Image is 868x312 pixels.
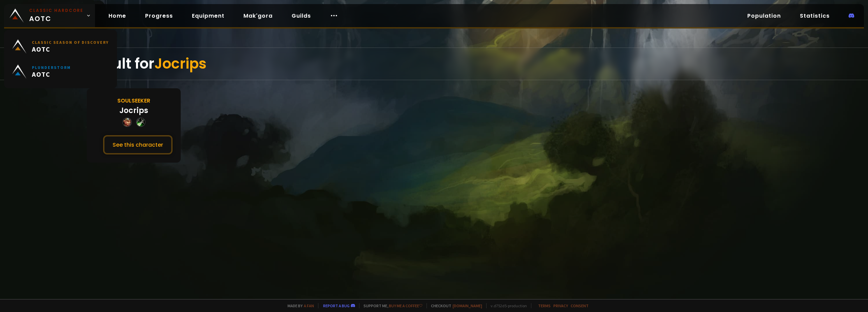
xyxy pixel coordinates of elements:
[238,9,278,23] a: Mak'gora
[140,9,178,23] a: Progress
[4,4,95,27] a: Classic HardcoreAOTC
[286,9,316,23] a: Guilds
[87,48,781,80] div: Result for
[304,303,314,308] a: a fan
[32,65,71,70] small: Plunderstorm
[119,105,148,116] div: Jocrips
[742,9,786,23] a: Population
[571,303,589,308] a: Consent
[186,9,230,23] a: Equipment
[427,303,482,308] span: Checkout
[359,303,422,308] span: Support me,
[32,40,109,45] small: Classic Season of Discovery
[32,70,71,78] span: AOTC
[538,303,551,308] a: Terms
[117,96,150,105] div: Soulseeker
[283,303,314,308] span: Made by
[794,9,835,23] a: Statistics
[29,7,83,14] small: Classic Hardcore
[553,303,568,308] a: Privacy
[32,45,109,53] span: AOTC
[323,303,350,308] a: Report a bug
[486,303,527,308] span: v. d752d5 - production
[103,135,173,154] button: See this character
[103,9,132,23] a: Home
[8,59,113,84] a: PlunderstormAOTC
[154,54,206,74] span: Jocrips
[8,34,113,59] a: Classic Season of DiscoveryAOTC
[29,7,83,24] span: AOTC
[389,303,422,308] a: Buy me a coffee
[453,303,482,308] a: [DOMAIN_NAME]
